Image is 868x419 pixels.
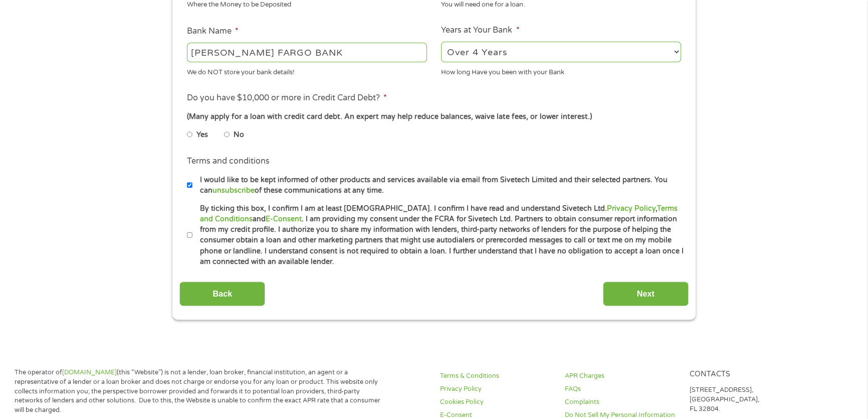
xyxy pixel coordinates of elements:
p: The operator of (this “Website”) is not a lender, loan broker, financial institution, an agent or... [15,368,389,415]
div: We do NOT store your bank details! [187,64,427,77]
label: Do you have $10,000 or more in Credit Card Debt? [187,93,387,103]
a: Privacy Policy [607,204,656,213]
label: Years at Your Bank [441,25,519,36]
label: By ticking this box, I confirm I am at least [DEMOGRAPHIC_DATA]. I confirm I have read and unders... [192,203,684,267]
a: APR Charges [565,371,678,381]
label: No [234,129,244,141]
a: Cookies Policy [440,397,553,407]
a: Terms and Conditions [200,204,678,223]
label: Bank Name [187,26,239,37]
p: [STREET_ADDRESS], [GEOGRAPHIC_DATA], FL 32804. [690,385,802,414]
div: (Many apply for a loan with credit card debt. An expert may help reduce balances, waive late fees... [187,111,681,122]
a: unsubscribe [212,186,255,195]
a: Privacy Policy [440,384,553,394]
div: How long Have you been with your Bank [441,64,681,77]
a: FAQs [565,384,678,394]
h4: Contacts [690,370,802,379]
label: Yes [196,129,208,141]
input: Next [603,282,689,306]
label: I would like to be kept informed of other products and services available via email from Sivetech... [192,175,684,196]
input: Back [179,282,265,306]
a: Complaints [565,397,678,407]
a: E-Consent [266,215,302,223]
label: Terms and conditions [187,156,270,167]
a: Terms & Conditions [440,371,553,381]
a: [DOMAIN_NAME] [62,368,117,376]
